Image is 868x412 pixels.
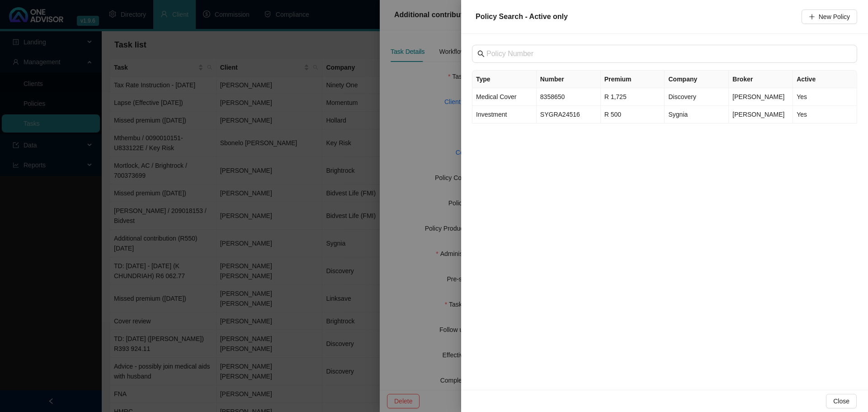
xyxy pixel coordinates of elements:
th: Type [472,71,537,88]
input: Policy Number [486,48,844,59]
span: plus [809,14,815,20]
span: [PERSON_NAME] [732,93,784,100]
button: New Policy [802,9,857,24]
span: Close [833,396,849,406]
span: Medical Cover [476,93,516,100]
th: Company [665,71,729,88]
th: Number [537,71,601,88]
th: Premium [601,71,665,88]
th: Active [793,71,857,88]
td: R 1,725 [601,88,665,106]
td: SYGRA24516 [537,106,601,123]
th: Broker [729,71,793,88]
span: search [477,50,485,57]
span: New Policy [819,12,850,22]
span: Investment [476,111,507,118]
td: R 500 [601,106,665,123]
td: Yes [793,106,857,123]
span: Sygnia [668,111,688,118]
span: Policy Search - Active only [476,13,568,20]
span: [PERSON_NAME] [732,111,784,118]
td: 8358650 [537,88,601,106]
td: Yes [793,88,857,106]
span: Discovery [668,93,696,100]
button: Close [826,394,857,408]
